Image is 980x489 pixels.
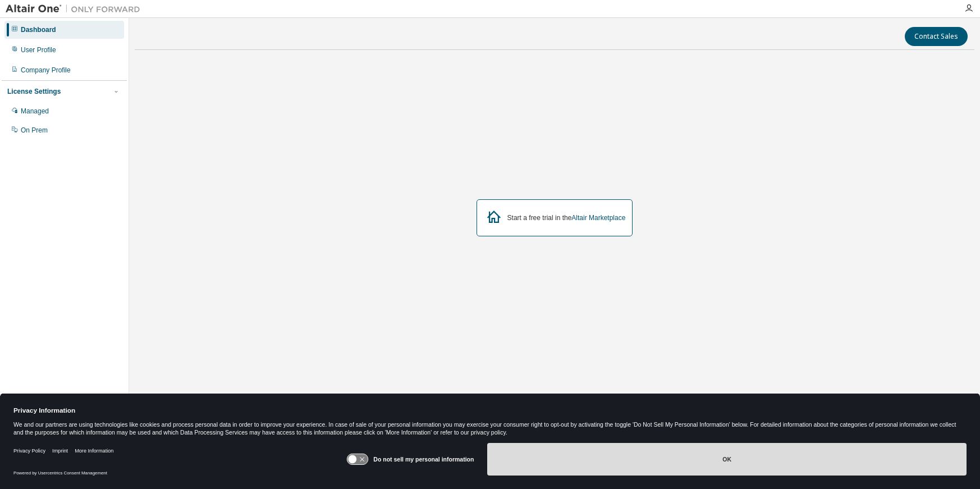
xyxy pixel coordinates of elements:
div: Dashboard [21,25,56,34]
div: On Prem [21,126,48,135]
div: License Settings [7,87,61,96]
button: Contact Sales [905,27,968,46]
div: Managed [21,107,49,116]
div: Start a free trial in the [507,213,626,222]
img: Altair One [6,3,146,15]
a: Altair Marketplace [571,214,625,222]
div: Company Profile [21,66,71,75]
div: User Profile [21,45,56,54]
